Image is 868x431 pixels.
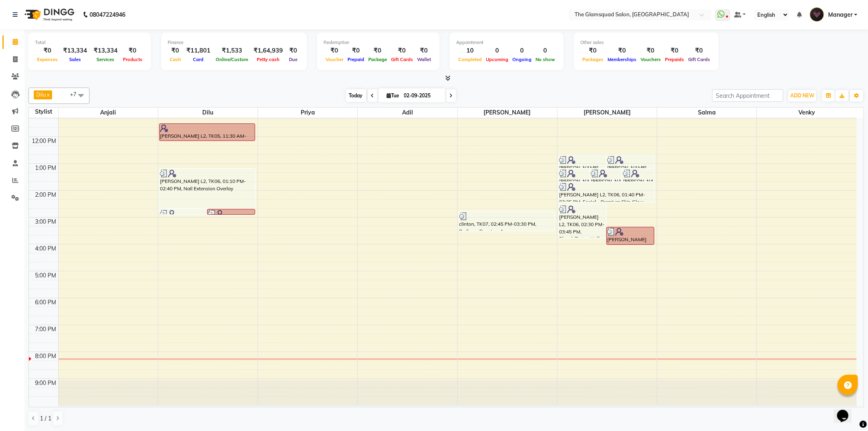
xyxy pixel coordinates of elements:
[168,39,300,46] div: Finance
[559,169,590,181] div: [PERSON_NAME] L2, TK06, 01:10 PM-01:40 PM, Bleach/Detan Half Arms
[35,46,60,55] div: ₹0
[168,46,183,55] div: ₹0
[36,91,46,98] span: Dilu
[191,57,206,62] span: Card
[324,57,345,62] span: Voucher
[790,92,814,99] span: ADD NEW
[29,108,58,116] div: Stylist
[638,57,663,62] span: Vouchers
[757,108,857,118] span: Venky
[606,57,638,62] span: Memberships
[346,89,366,102] span: Today
[35,39,144,46] div: Total
[345,46,366,55] div: ₹0
[183,46,214,55] div: ₹11,801
[40,414,51,423] span: 1 / 1
[34,298,58,307] div: 6:00 PM
[160,124,255,141] div: [PERSON_NAME] L2, TK05, 11:30 AM-12:10 PM, Facial - Luxury Radiance
[250,46,286,55] div: ₹1,64,939
[34,325,58,334] div: 7:00 PM
[90,46,121,55] div: ₹13,334
[70,91,83,97] span: +7
[168,57,183,62] span: Cash
[385,92,402,99] span: Tue
[484,57,510,62] span: Upcoming
[712,89,783,102] input: Search Appointment
[606,46,638,55] div: ₹0
[60,46,90,55] div: ₹13,334
[46,91,50,98] a: x
[580,46,606,55] div: ₹0
[402,90,442,102] input: 2025-09-02
[638,46,663,55] div: ₹0
[34,379,58,387] div: 9:00 PM
[286,46,300,55] div: ₹0
[287,57,300,62] span: Due
[663,57,686,62] span: Prepaids
[160,169,255,208] div: [PERSON_NAME] L2, TK06, 01:10 PM-02:40 PM, Nail Extension Overlay
[160,209,207,214] div: [PERSON_NAME] L2, TK06, 02:40 PM-02:50 PM, Nails Extensions Removal
[456,46,484,55] div: 10
[623,169,654,181] div: [PERSON_NAME] L2, TK06, 01:10 PM-01:40 PM, Wax Premium - Side Jaw Line
[31,137,58,145] div: 12:00 PM
[559,205,606,237] div: [PERSON_NAME] L2, TK06, 02:30 PM-03:45 PM, Bleach/Detan Half Legs,Bleach/Detan Half Arms,Facial -...
[510,46,533,55] div: 0
[686,57,712,62] span: Gift Cards
[580,57,606,62] span: Packages
[158,108,258,118] span: Dilu
[580,39,712,46] div: Other sales
[35,57,60,62] span: Expenses
[214,46,250,55] div: ₹1,533
[828,11,853,19] span: Manager
[456,57,484,62] span: Completed
[34,271,58,280] div: 5:00 PM
[458,108,557,118] span: [PERSON_NAME]
[686,46,712,55] div: ₹0
[34,352,58,361] div: 8:00 PM
[657,108,756,118] span: Salma
[67,57,83,62] span: Sales
[663,46,686,55] div: ₹0
[34,164,58,172] div: 1:00 PM
[510,57,533,62] span: Ongoing
[324,46,345,55] div: ₹0
[324,39,433,46] div: Redemption
[214,57,250,62] span: Online/Custom
[459,212,554,231] div: clinton, TK07, 02:45 PM-03:30 PM, Pedicure Premium Aroma
[456,39,557,46] div: Appointment
[533,57,557,62] span: No show
[389,57,415,62] span: Gift Cards
[34,218,58,226] div: 3:00 PM
[484,46,510,55] div: 0
[810,7,824,22] img: Manager
[415,46,433,55] div: ₹0
[558,108,657,118] span: [PERSON_NAME]
[559,156,606,168] div: [PERSON_NAME] L2, TK06, 12:40 PM-01:10 PM, Bleach/Detan Half Legs
[366,57,389,62] span: Package
[255,57,282,62] span: Petty cash
[415,57,433,62] span: Wallet
[533,46,557,55] div: 0
[366,46,389,55] div: ₹0
[345,57,366,62] span: Prepaid
[21,3,77,26] img: logo
[389,46,415,55] div: ₹0
[559,183,654,202] div: [PERSON_NAME] L2, TK06, 01:40 PM-02:25 PM, Facial - Premium Skin Glow
[358,108,457,118] span: Adil
[34,191,58,199] div: 2:00 PM
[590,169,622,181] div: [PERSON_NAME] L2, TK06, 01:10 PM-01:40 PM, Nails Gel Polish Solid Colors
[121,46,144,55] div: ₹0
[607,156,654,168] div: [PERSON_NAME] L2, TK06, 12:40 PM-01:10 PM, Threading Eyebrows
[34,244,58,253] div: 4:00 PM
[258,108,357,118] span: Priya
[208,209,255,214] div: [PERSON_NAME] L2, TK06, 02:40 PM-02:50 PM, Nails Gel Polish Solid Colors
[59,108,158,118] span: Anjali
[90,3,125,26] b: 08047224946
[834,398,860,423] iframe: chat widget
[121,57,144,62] span: Products
[788,90,816,101] button: ADD NEW
[95,57,117,62] span: Services
[607,227,654,244] div: [PERSON_NAME] L2, TK06, 03:20 PM-04:00 PM, Reflexology - Neck / Shoulder Mass- 40 min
